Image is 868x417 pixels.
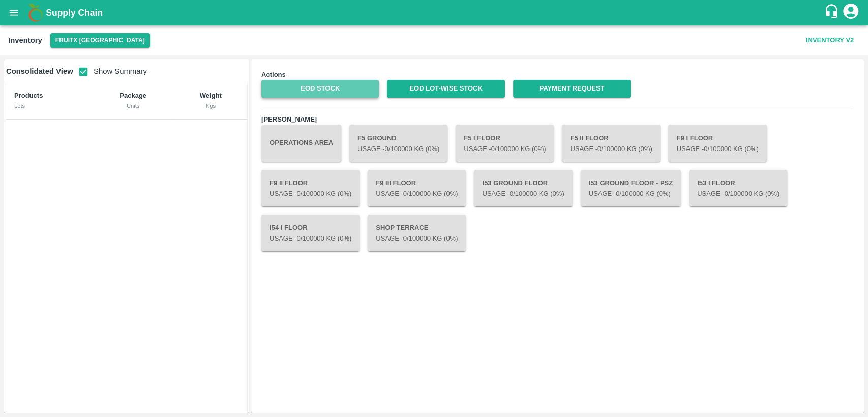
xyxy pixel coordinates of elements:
button: F9 I FloorUsage -0/100000 Kg (0%) [668,125,766,161]
button: Shop TerraceUsage -0/100000 Kg (0%) [368,215,466,251]
button: F5 II FloorUsage -0/100000 Kg (0%) [562,125,660,161]
p: Usage - 0 /100000 Kg (0%) [357,144,439,154]
button: F5 I FloorUsage -0/100000 Kg (0%) [456,125,554,161]
a: EOD Stock [261,80,379,98]
p: Usage - 0 /100000 Kg (0%) [676,144,758,154]
b: Weight [200,92,222,99]
p: Usage - 0 /100000 Kg (0%) [570,144,652,154]
button: I53 Ground FloorUsage -0/100000 Kg (0%) [474,170,572,206]
div: Kgs [183,101,239,110]
p: Usage - 0 /100000 Kg (0%) [482,189,564,199]
div: customer-support [824,4,842,22]
div: account of current user [842,2,860,23]
button: open drawer [2,1,25,24]
b: Supply Chain [46,8,103,18]
p: Usage - 0 /100000 Kg (0%) [697,189,779,199]
button: F9 III FloorUsage -0/100000 Kg (0%) [368,170,466,206]
p: Usage - 0 /100000 Kg (0%) [270,234,351,244]
button: F5 GroundUsage -0/100000 Kg (0%) [349,125,447,161]
button: I54 I FloorUsage -0/100000 Kg (0%) [261,215,360,251]
b: Actions [261,71,286,78]
b: Package [119,92,146,99]
p: Usage - 0 /100000 Kg (0%) [376,189,458,199]
button: I53 I FloorUsage -0/100000 Kg (0%) [689,170,787,206]
a: Payment Request [513,80,631,98]
p: Usage - 0 /100000 Kg (0%) [589,189,673,199]
img: logo [25,3,46,23]
button: I53 Ground Floor - PSZUsage -0/100000 Kg (0%) [581,170,681,206]
a: EOD Lot-wise Stock [387,80,504,98]
b: Consolidated View [6,67,73,75]
div: Units [100,101,166,110]
b: Products [14,92,43,99]
b: [PERSON_NAME] [261,115,317,123]
button: Inventory V2 [802,32,858,49]
b: Inventory [8,36,42,44]
a: Supply Chain [46,6,824,20]
div: Lots [14,101,84,110]
p: Usage - 0 /100000 Kg (0%) [270,189,351,199]
button: Operations Area [261,125,341,161]
button: F9 II FloorUsage -0/100000 Kg (0%) [261,170,360,206]
p: Usage - 0 /100000 Kg (0%) [464,144,546,154]
span: Show Summary [73,67,147,75]
button: Select DC [50,33,150,48]
p: Usage - 0 /100000 Kg (0%) [376,234,458,244]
